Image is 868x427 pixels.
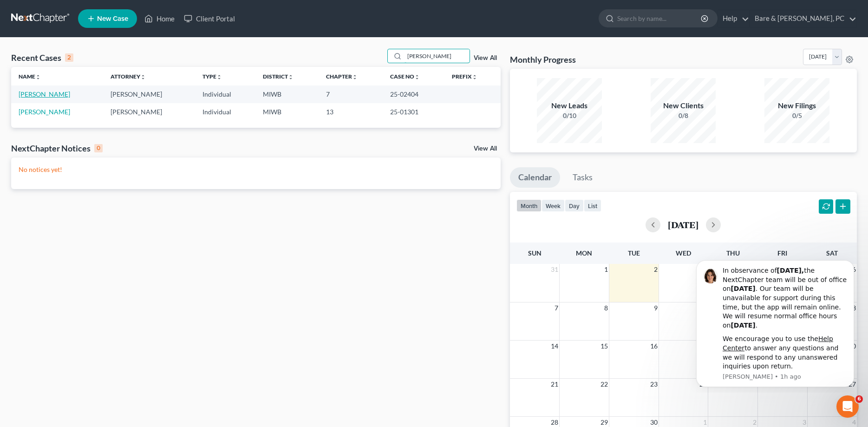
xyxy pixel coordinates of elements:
[390,73,420,80] a: Case Nounfold_more
[617,10,702,27] input: Search by name...
[836,395,859,418] iframe: Intercom live chat
[103,103,195,120] td: [PERSON_NAME]
[550,379,559,390] span: 21
[352,74,358,80] i: unfold_more
[777,249,787,257] span: Fri
[255,85,319,103] td: MIWB
[653,302,659,314] span: 9
[195,103,255,120] td: Individual
[474,145,497,152] a: View All
[383,103,444,120] td: 25-01301
[195,85,255,103] td: Individual
[97,15,128,22] span: New Case
[516,199,542,212] button: month
[202,73,222,80] a: Typeunfold_more
[855,395,863,403] span: 6
[649,341,659,352] span: 16
[11,143,103,154] div: NextChapter Notices
[576,249,592,257] span: Mon
[682,252,868,393] iframe: Intercom notifications message
[603,264,609,275] span: 1
[140,10,179,27] a: Home
[554,302,559,314] span: 7
[452,73,477,80] a: Prefixunfold_more
[550,264,559,275] span: 31
[537,111,602,120] div: 0/10
[542,199,565,212] button: week
[653,264,659,275] span: 2
[510,167,560,188] a: Calendar
[603,302,609,314] span: 8
[103,85,195,103] td: [PERSON_NAME]
[111,73,146,80] a: Attorneyunfold_more
[319,85,383,103] td: 7
[383,85,444,103] td: 25-02404
[319,103,383,120] td: 13
[628,249,640,257] span: Tue
[564,167,601,188] a: Tasks
[326,73,358,80] a: Chapterunfold_more
[764,111,829,120] div: 0/5
[550,341,559,352] span: 14
[19,108,70,116] a: [PERSON_NAME]
[179,10,240,27] a: Client Portal
[255,103,319,120] td: MIWB
[216,74,222,80] i: unfold_more
[94,144,103,152] div: 0
[288,74,294,80] i: unfold_more
[565,199,584,212] button: day
[414,74,420,80] i: unfold_more
[649,379,659,390] span: 23
[263,73,294,80] a: Districtunfold_more
[600,341,609,352] span: 15
[676,249,691,257] span: Wed
[726,249,740,257] span: Thu
[65,53,73,62] div: 2
[510,54,576,65] h3: Monthly Progress
[474,55,497,61] a: View All
[35,74,41,80] i: unfold_more
[19,165,493,174] p: No notices yet!
[472,74,477,80] i: unfold_more
[19,73,41,80] a: Nameunfold_more
[651,100,716,111] div: New Clients
[19,90,70,98] a: [PERSON_NAME]
[651,111,716,120] div: 0/8
[584,199,601,212] button: list
[537,100,602,111] div: New Leads
[718,10,749,27] a: Help
[11,52,73,63] div: Recent Cases
[600,379,609,390] span: 22
[764,100,829,111] div: New Filings
[528,249,542,257] span: Sun
[668,220,698,230] h2: [DATE]
[140,74,146,80] i: unfold_more
[405,49,470,63] input: Search by name...
[750,10,856,27] a: Bare & [PERSON_NAME], PC
[826,249,838,257] span: Sat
